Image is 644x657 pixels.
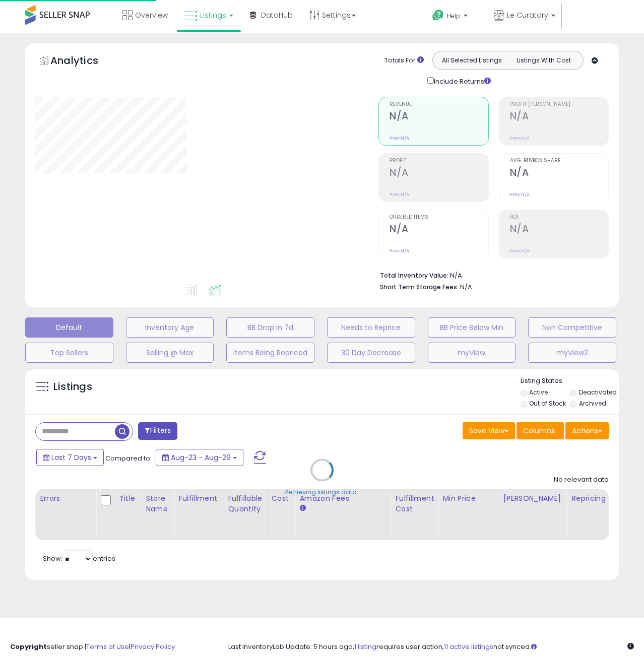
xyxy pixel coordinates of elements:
[510,223,608,237] h2: N/A
[510,248,530,254] small: Prev: N/A
[384,56,424,65] div: Totals For
[327,317,415,338] button: Needs to Reprice
[390,191,409,198] small: Prev: N/A
[284,488,360,497] div: Retrieving listings data..
[510,110,608,124] h2: N/A
[510,215,608,220] span: ROI
[390,158,488,164] span: Profit
[380,271,448,280] b: Total Inventory Value:
[226,317,314,338] button: BB Drop in 7d
[261,10,293,20] span: DataHub
[327,343,415,363] button: 30 Day Decrease
[390,215,488,220] span: Ordered Items
[528,317,616,338] button: Non Competitive
[390,223,488,237] h2: N/A
[226,343,314,363] button: Items Being Repriced
[510,167,608,180] h2: N/A
[460,282,472,292] span: N/A
[200,10,226,20] span: Listings
[390,167,488,180] h2: N/A
[432,9,444,22] i: Get Help
[507,54,580,67] button: Listings With Cost
[428,317,516,338] button: BB Price Below Min
[507,10,548,20] span: Le Curatory
[447,12,461,20] span: Help
[390,248,409,254] small: Prev: N/A
[135,10,168,20] span: Overview
[380,269,601,281] li: N/A
[420,75,503,87] div: Include Returns
[528,343,616,363] button: myView2
[50,53,118,70] h5: Analytics
[126,343,214,363] button: Selling @ Max
[510,158,608,164] span: Avg. Buybox Share
[390,135,409,141] small: Prev: N/A
[435,54,508,67] button: All Selected Listings
[510,191,530,198] small: Prev: N/A
[390,110,488,124] h2: N/A
[390,102,488,107] span: Revenue
[380,283,459,291] b: Short Term Storage Fees:
[25,317,113,338] button: Default
[428,343,516,363] button: myView
[25,343,113,363] button: Top Sellers
[510,135,530,141] small: Prev: N/A
[424,2,485,33] a: Help
[126,317,214,338] button: Inventory Age
[510,102,608,107] span: Profit [PERSON_NAME]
